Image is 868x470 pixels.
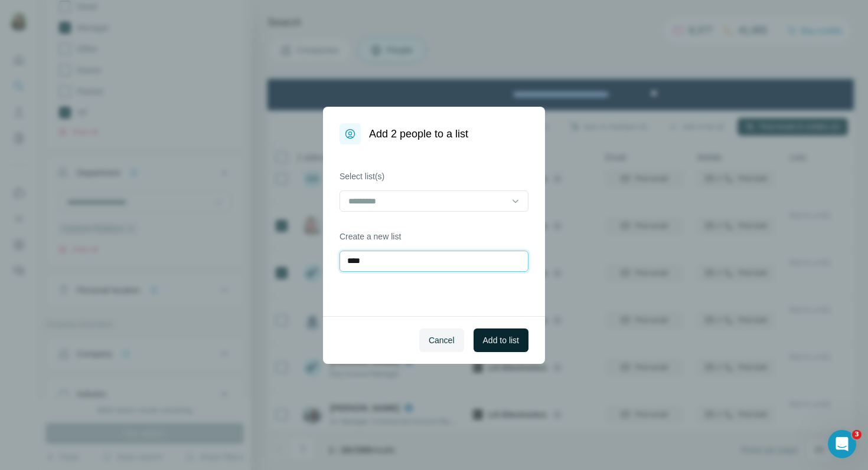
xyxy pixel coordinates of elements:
label: Create a new list [340,231,528,242]
button: Cancel [419,328,464,352]
span: 3 [852,430,862,439]
div: Watch our October Product update [212,2,374,28]
h1: Add 2 people to a list [369,126,468,142]
span: Add to list [483,334,519,346]
label: Select list(s) [340,170,528,182]
button: Add to list [474,328,528,352]
iframe: Intercom live chat [828,430,856,458]
span: Cancel [429,334,455,346]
